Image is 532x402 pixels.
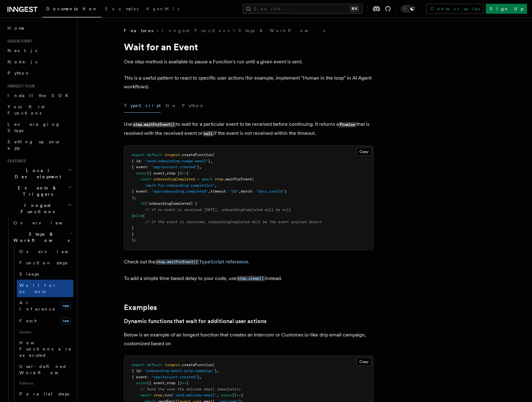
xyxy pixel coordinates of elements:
[217,369,219,373] span: ,
[132,232,134,236] span: }
[357,148,371,156] button: Copy
[5,159,26,164] span: Features
[166,99,177,113] button: Go
[19,340,72,358] span: How Functions are executed
[145,220,322,224] span: // if the event is received, onboardingCompleted will be the event payload object
[151,189,208,194] span: "app/onboarding.completed"
[5,101,73,119] a: Your first Functions
[147,153,162,157] span: default
[5,167,68,180] span: Local Development
[124,74,373,91] p: This is a useful pattern to react to specific user actions (for example, implement "Human in the ...
[19,249,84,254] span: Overview
[140,201,145,206] span: if
[164,363,180,367] span: inngest
[147,189,149,194] span: :
[132,159,140,163] span: { id
[145,201,147,206] span: (
[357,358,371,366] button: Copy
[203,131,214,136] code: null
[182,171,186,175] span: =>
[167,171,182,175] span: step })
[140,369,143,373] span: :
[19,318,37,323] span: Fetch
[210,159,212,163] span: ,
[252,177,254,181] span: (
[17,388,73,400] a: Parallel steps
[124,331,373,348] p: Below is an example of an Inngest function that creates an Intercom or Customer.io-like drip emai...
[164,381,167,385] span: ,
[46,6,98,11] span: Documentation
[17,361,73,378] a: User-defined Workflows
[7,139,61,150] span: Setting up your app
[162,393,171,397] span: .run
[17,378,73,388] span: Patterns
[145,183,215,188] span: "wait-for-onboarding-completion"
[132,238,136,242] span: );
[147,375,149,379] span: :
[132,213,134,218] span: }
[136,381,147,385] span: async
[147,165,149,169] span: :
[180,153,212,157] span: .createFunction
[147,201,149,206] span: !
[147,381,164,385] span: ({ event
[5,165,73,182] button: Local Development
[132,122,176,127] code: step.waitForEvent()
[164,171,167,175] span: ,
[149,201,197,206] span: onboardingCompleted) {
[237,275,265,281] a: step.sleep()
[11,231,70,243] span: Steps & Workflows
[7,122,60,133] span: Leveraging Steps
[17,337,73,361] a: How Functions are executed
[147,171,164,175] span: ({ event
[162,27,230,34] a: Inngest Functions
[151,165,197,169] span: "app/account.created"
[19,300,56,311] span: AI Inference
[151,375,197,379] span: "app/account.created"
[208,159,210,163] span: }
[339,122,356,127] code: Promise
[5,182,73,200] button: Events & Triggers
[17,280,73,297] a: Wait for events
[202,177,212,181] span: await
[486,4,527,14] a: Sign Up
[13,220,78,225] span: Overview
[136,171,147,175] span: async
[197,177,199,181] span: =
[132,189,147,194] span: { event
[132,363,145,367] span: export
[145,159,208,163] span: "send-onboarding-nudge-email"
[401,5,416,12] button: Toggle dark mode
[215,183,217,188] span: ,
[19,283,56,294] span: Wait for events
[171,393,173,397] span: (
[5,84,35,89] span: Inngest tour
[132,226,134,230] span: }
[142,2,183,17] a: AgentKit
[256,189,285,194] span: "data.userId"
[19,272,39,277] span: Sleeps
[173,393,217,397] span: "send-welcome-email"
[143,213,145,218] span: {
[5,39,32,44] span: Quick start
[124,41,373,52] h1: Wait for an Event
[5,22,73,34] a: Home
[5,119,73,136] a: Leveraging Steps
[7,25,25,31] span: Home
[124,317,266,326] a: Dynamic functions that wait for additional user actions
[61,302,71,310] span: new
[5,185,68,197] span: Events & Triggers
[61,317,71,325] span: new
[5,90,73,101] a: Install the SDK
[5,200,73,217] button: Inngest Functions
[132,195,136,200] span: );
[155,259,249,265] a: step.waitForEvent()TypeScript reference.
[11,228,73,246] button: Steps & Workflows
[426,4,483,14] a: Contact sales
[140,177,151,181] span: const
[5,202,67,215] span: Inngest Functions
[11,217,73,228] a: Overview
[154,177,195,181] span: onboardingCompleted
[186,381,188,385] span: {
[7,104,45,115] span: Your first Functions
